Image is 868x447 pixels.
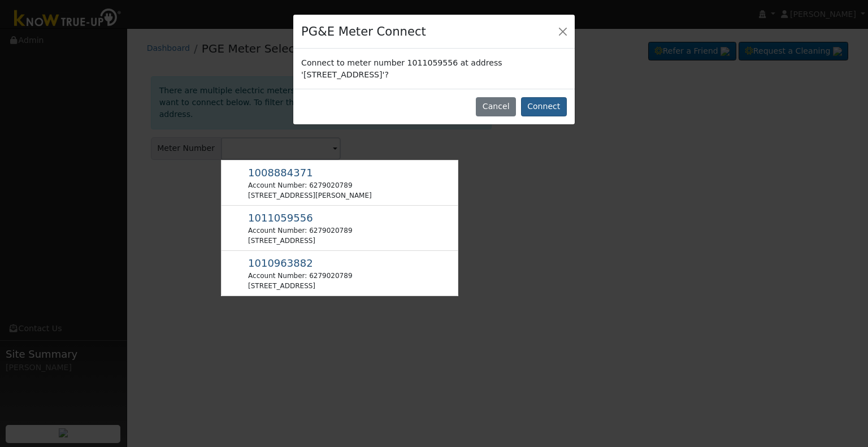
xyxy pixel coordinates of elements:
button: Cancel [476,97,516,116]
div: [STREET_ADDRESS][PERSON_NAME] [248,190,372,201]
div: Account Number: 6279020789 [248,271,352,281]
button: Connect [521,97,567,116]
div: Connect to meter number 1011059556 at address '[STREET_ADDRESS]'? [293,49,575,88]
span: 1008884371 [248,167,313,179]
span: 1011059556 [248,212,313,224]
h4: PG&E Meter Connect [301,23,426,41]
span: Usage Point: 8650566411 [248,214,313,223]
div: Account Number: 6279020789 [248,180,372,190]
div: [STREET_ADDRESS] [248,281,352,291]
span: Usage Point: 9186057431 [248,259,313,268]
div: [STREET_ADDRESS] [248,236,352,246]
div: Account Number: 6279020789 [248,225,352,236]
span: 1010963882 [248,257,313,269]
button: Close [555,23,571,39]
span: Usage Point: 0230237049 [248,169,313,178]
